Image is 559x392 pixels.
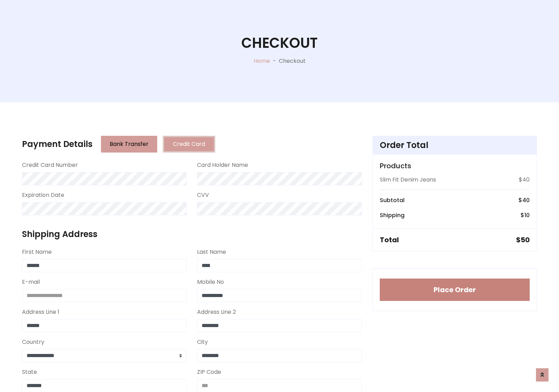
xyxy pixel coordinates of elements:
[22,248,52,256] label: First Name
[380,162,530,170] h5: Products
[241,35,318,51] h1: Checkout
[197,161,248,169] label: Card Holder Name
[254,57,270,65] a: Home
[101,136,157,153] button: Bank Transfer
[22,278,40,286] label: E-mail
[22,139,93,149] h4: Payment Details
[380,212,405,219] h6: Shipping
[521,235,530,245] span: 50
[380,236,399,244] h5: Total
[22,191,64,199] label: Expiration Date
[197,338,208,346] label: City
[380,197,405,204] h6: Subtotal
[197,278,224,286] label: Mobile No
[380,176,436,184] p: Slim Fit Denim Jeans
[197,191,209,199] label: CVV
[197,248,226,256] label: Last Name
[516,236,530,244] h5: $
[518,197,530,204] h6: $
[380,279,530,301] button: Place Order
[522,196,530,204] span: 40
[270,57,279,65] p: -
[22,308,59,316] label: Address Line 1
[197,308,236,316] label: Address Line 2
[519,176,530,184] p: $40
[22,229,362,239] h4: Shipping Address
[22,161,78,169] label: Credit Card Number
[197,368,221,376] label: ZIP Code
[22,368,37,376] label: State
[279,57,306,65] p: Checkout
[380,140,530,150] h4: Order Total
[163,136,215,153] button: Credit Card
[521,212,530,219] h6: $
[524,211,530,219] span: 10
[22,338,44,346] label: Country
